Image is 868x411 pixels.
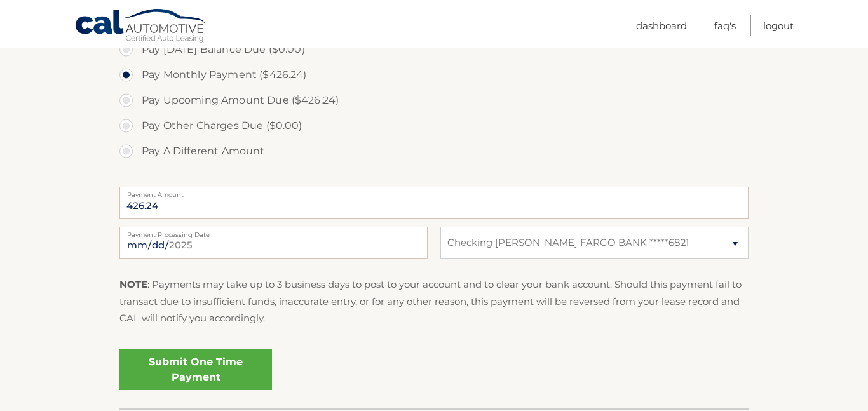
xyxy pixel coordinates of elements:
label: Pay Monthly Payment ($426.24) [119,62,749,88]
a: Dashboard [636,15,687,36]
a: Cal Automotive [74,8,208,45]
input: Payment Amount [119,187,749,219]
a: Logout [763,15,794,36]
label: Payment Amount [119,187,749,197]
label: Pay [DATE] Balance Due ($0.00) [119,37,749,62]
strong: NOTE [119,278,147,290]
label: Pay A Different Amount [119,138,749,164]
a: FAQ's [714,15,736,36]
label: Pay Upcoming Amount Due ($426.24) [119,88,749,113]
input: Payment Date [119,227,428,259]
p: : Payments may take up to 3 business days to post to your account and to clear your bank account.... [119,276,749,327]
label: Pay Other Charges Due ($0.00) [119,113,749,138]
a: Submit One Time Payment [119,349,272,390]
label: Payment Processing Date [119,227,428,237]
